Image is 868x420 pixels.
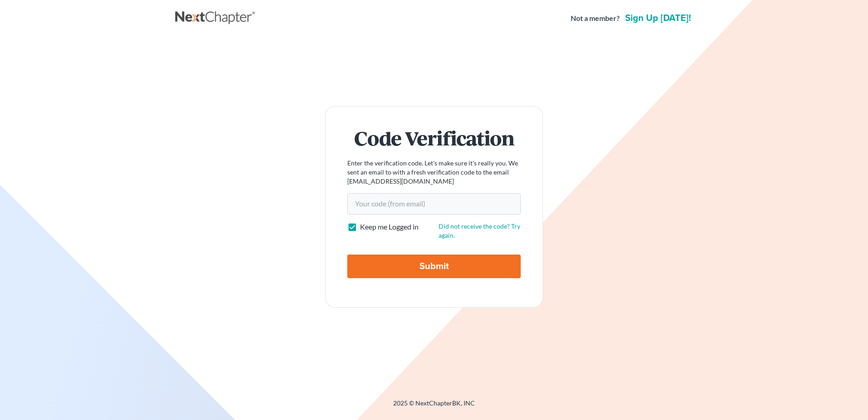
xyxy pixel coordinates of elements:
[347,193,521,214] input: Your code (from email)
[623,14,693,23] a: Sign up [DATE]!
[175,399,693,415] div: 2025 © NextChapterBK, INC
[439,222,520,239] a: Did not receive the code? Try again.
[347,255,521,278] input: Submit
[347,128,521,148] h1: Code Verification
[347,159,521,186] p: Enter the verification code. Let's make sure it's really you. We sent an email to with a fresh ve...
[360,222,419,232] label: Keep me Logged in
[571,13,620,24] strong: Not a member?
